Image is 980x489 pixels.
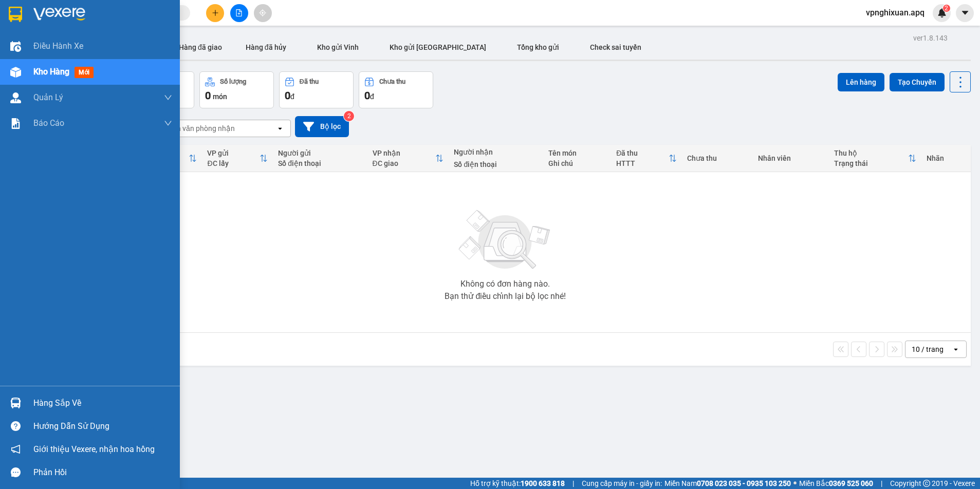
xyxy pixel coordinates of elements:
img: warehouse-icon [10,92,21,103]
button: Hàng đã giao [171,35,230,60]
img: svg+xml;base64,PHN2ZyBjbGFzcz0ibGlzdC1wbHVnX19zdmciIHhtbG5zPSJodHRwOi8vd3d3LnczLm9yZy8yMDAwL3N2Zy... [454,204,557,276]
div: Số lượng [220,78,246,85]
span: Miền Nam [664,478,791,489]
div: Người nhận [454,148,538,156]
img: solution-icon [10,118,21,129]
span: Kho gửi [GEOGRAPHIC_DATA] [390,43,486,51]
svg: open [952,345,960,353]
span: caret-down [960,8,970,17]
span: Giới thiệu Vexere, nhận hoa hồng [33,443,155,456]
span: Miền Bắc [799,478,873,489]
span: 0 [364,89,370,102]
span: Hàng đã hủy [246,43,286,51]
img: logo-vxr [9,7,22,22]
div: Số điện thoại [278,159,362,167]
button: plus [206,4,224,22]
span: món [213,92,227,101]
span: Check sai tuyến [590,43,641,51]
div: Tên món [548,149,606,157]
div: Trạng thái [834,159,908,167]
img: warehouse-icon [10,41,21,52]
img: warehouse-icon [10,67,21,78]
span: | [572,478,574,489]
strong: 0369 525 060 [829,479,873,487]
div: Ghi chú [548,159,606,167]
span: Kho gửi Vinh [317,43,359,51]
span: question-circle [11,421,21,431]
span: message [11,467,21,477]
span: Kho hàng [33,67,69,77]
th: Toggle SortBy [829,145,921,172]
div: VP gửi [207,149,260,157]
div: Chưa thu [379,78,405,85]
button: Bộ lọc [295,116,349,137]
span: vpnghixuan.apq [858,6,933,19]
span: 0 [205,89,211,102]
span: aim [259,9,266,16]
span: file-add [235,9,243,16]
span: | [881,478,882,489]
div: Chưa thu [687,154,748,162]
button: caret-down [956,4,974,22]
img: warehouse-icon [10,398,21,408]
span: Điều hành xe [33,40,83,52]
button: Chưa thu0đ [359,71,433,108]
div: Đã thu [616,149,669,157]
span: Quản Lý [33,91,63,104]
div: Phản hồi [33,465,172,480]
button: Đã thu0đ [279,71,354,108]
button: aim [254,4,272,22]
strong: 1900 633 818 [521,479,565,487]
span: đ [290,92,294,101]
div: Chọn văn phòng nhận [164,123,235,134]
span: Tổng kho gửi [517,43,559,51]
th: Toggle SortBy [367,145,449,172]
div: Bạn thử điều chỉnh lại bộ lọc nhé! [445,292,566,300]
sup: 2 [943,5,950,12]
div: Thu hộ [834,149,908,157]
span: ⚪️ [793,481,797,485]
button: Lên hàng [838,73,884,91]
img: icon-new-feature [937,8,947,17]
div: Hướng dẫn sử dụng [33,419,172,434]
span: down [164,119,172,127]
span: copyright [923,480,930,487]
div: 10 / trang [912,344,944,354]
div: Nhãn [927,154,965,162]
span: 0 [285,89,290,102]
div: Nhân viên [758,154,824,162]
div: Người gửi [278,149,362,157]
div: Hàng sắp về [33,396,172,411]
div: VP nhận [373,149,436,157]
span: Cung cấp máy in - giấy in: [582,478,662,489]
div: Đã thu [300,78,319,85]
span: đ [370,92,374,101]
strong: 0708 023 035 - 0935 103 250 [697,479,791,487]
th: Toggle SortBy [202,145,273,172]
span: down [164,93,172,102]
span: 2 [945,5,948,12]
span: plus [212,9,219,16]
div: HTTT [616,159,669,167]
span: Hỗ trợ kỹ thuật: [470,478,565,489]
svg: open [276,124,284,133]
button: Tạo Chuyến [890,73,945,91]
div: ĐC lấy [207,159,260,167]
th: Toggle SortBy [611,145,682,172]
span: mới [75,67,94,78]
button: file-add [230,4,248,22]
sup: 2 [344,111,354,121]
button: Số lượng0món [199,71,274,108]
div: ĐC giao [373,159,436,167]
span: Báo cáo [33,117,64,129]
span: notification [11,444,21,454]
div: ver 1.8.143 [913,32,948,44]
div: Số điện thoại [454,160,538,168]
div: Không có đơn hàng nào. [460,280,550,288]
